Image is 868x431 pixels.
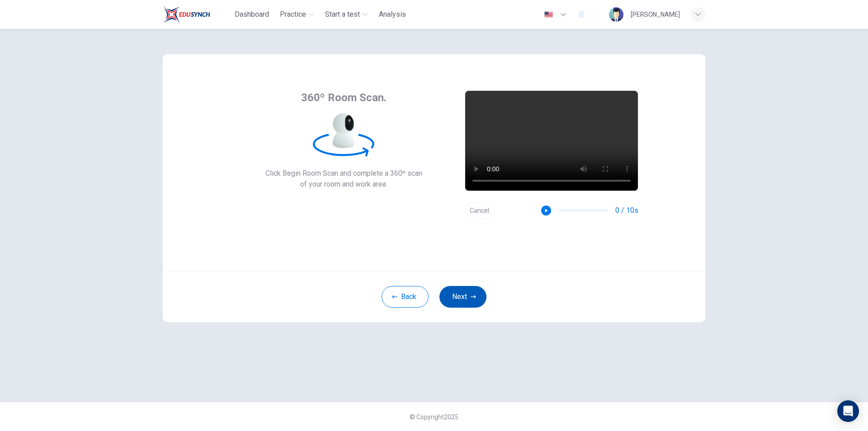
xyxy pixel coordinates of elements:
span: Dashboard [235,9,269,20]
span: 360º Room Scan. [301,90,387,105]
button: Next [439,286,486,308]
button: Cancel [465,202,494,220]
div: [PERSON_NAME] [631,9,680,20]
button: Start a test [321,6,372,23]
span: Click Begin Room Scan and complete a 360º scan [265,168,422,179]
span: of your room and work area. [265,179,422,190]
button: Analysis [375,6,410,23]
img: Profile picture [609,7,623,22]
div: Open Intercom Messenger [837,400,859,422]
span: © Copyright 2025 [410,413,458,421]
button: Back [382,286,429,308]
span: 0 / 10s [615,205,638,216]
img: en [543,11,554,18]
span: Analysis [379,9,406,20]
img: Train Test logo [163,5,210,23]
button: Practice [276,6,318,23]
button: Dashboard [231,6,273,23]
span: Start a test [325,9,360,20]
span: Practice [280,9,306,20]
a: Train Test logo [163,5,231,23]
